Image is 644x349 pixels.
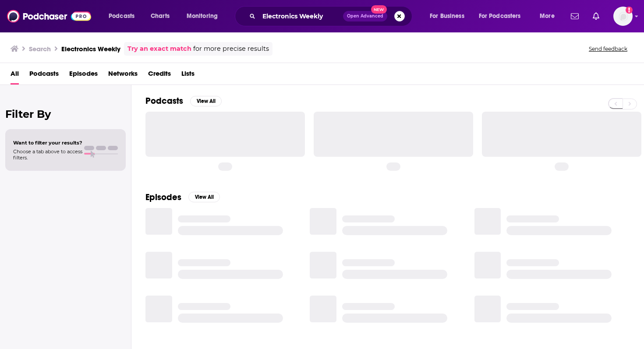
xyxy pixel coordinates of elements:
a: Try an exact match [127,44,191,54]
a: Credits [148,67,171,85]
a: Lists [181,67,195,85]
span: Charts [151,10,170,22]
a: Episodes [69,67,98,85]
span: Monitoring [187,10,218,22]
a: All [11,67,19,85]
input: Search podcasts, credits, & more... [259,9,343,23]
h2: Filter By [5,108,126,120]
h3: Electronics Weekly [61,45,120,53]
h3: Search [29,45,51,53]
button: Show profile menu [613,7,633,26]
span: For Podcasters [479,10,521,22]
a: Podcasts [29,67,59,85]
button: open menu [473,9,534,23]
span: More [540,10,555,22]
button: Send feedback [586,45,630,53]
a: Show notifications dropdown [567,9,582,24]
img: User Profile [613,7,633,26]
a: EpisodesView All [145,192,220,203]
img: Podchaser - Follow, Share and Rate Podcasts [7,8,91,25]
a: Networks [108,67,138,85]
span: Logged in as danikarchmer [613,7,633,26]
span: For Business [430,10,464,22]
span: Open Advanced [347,14,383,18]
button: View All [188,192,220,202]
div: Search podcasts, credits, & more... [243,6,421,26]
button: open menu [180,9,229,23]
button: Open AdvancedNew [343,11,387,21]
a: Show notifications dropdown [589,9,603,24]
span: New [371,5,387,14]
svg: Add a profile image [626,7,633,14]
a: Charts [145,9,175,23]
span: Want to filter your results? [13,140,82,146]
h2: Episodes [145,192,181,203]
span: for more precise results [193,44,269,54]
button: View All [190,96,222,106]
span: Choose a tab above to access filters. [13,148,82,161]
button: open menu [103,9,146,23]
button: open menu [424,9,475,23]
h2: Podcasts [145,95,183,106]
button: open menu [534,9,566,23]
a: PodcastsView All [145,95,222,106]
span: Podcasts [109,10,134,22]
